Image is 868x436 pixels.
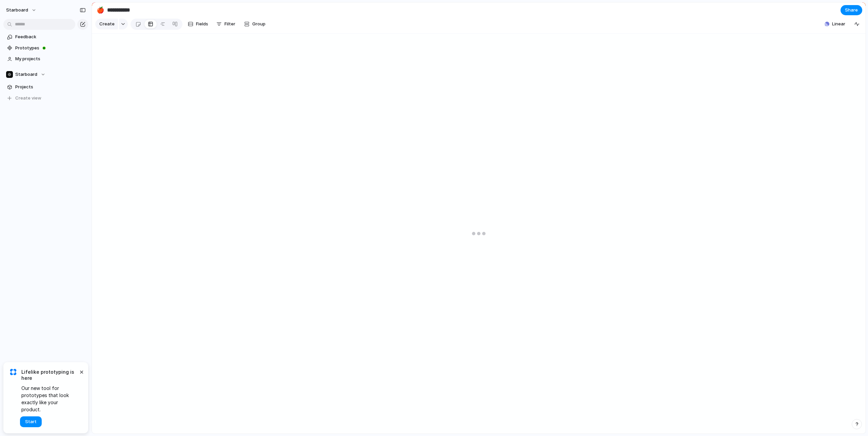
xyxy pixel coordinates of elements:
[832,21,845,27] span: Linear
[21,369,78,381] span: Lifelike prototyping is here
[15,56,86,62] span: My projects
[15,45,86,51] span: Prototypes
[6,7,28,14] span: starboard
[214,19,238,29] button: Filter
[224,21,235,27] span: Filter
[20,416,42,427] button: Start
[15,95,41,102] span: Create view
[95,5,106,16] button: 🍎
[25,418,37,425] span: Start
[3,32,88,42] a: Feedback
[845,7,858,14] span: Share
[822,19,848,29] button: Linear
[3,69,88,80] button: Starboard
[185,19,211,29] button: Fields
[241,19,269,29] button: Group
[3,43,88,53] a: Prototypes
[15,71,37,78] span: Starboard
[841,5,862,15] button: Share
[99,21,115,27] span: Create
[97,5,104,15] div: 🍎
[95,19,118,29] button: Create
[3,82,88,92] a: Projects
[77,368,85,376] button: Dismiss
[3,54,88,64] a: My projects
[15,34,86,40] span: Feedback
[15,84,86,90] span: Projects
[252,21,265,27] span: Group
[196,21,208,27] span: Fields
[21,385,78,413] span: Our new tool for prototypes that look exactly like your product.
[3,5,40,16] button: starboard
[3,93,88,103] button: Create view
